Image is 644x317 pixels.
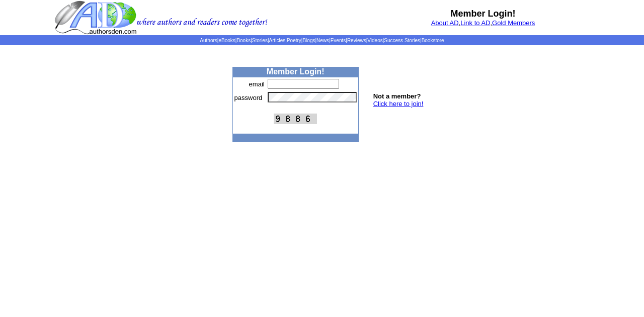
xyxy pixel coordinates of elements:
font: password [234,94,263,101]
a: Poetry [287,38,301,43]
img: This Is CAPTCHA Image [274,114,317,124]
b: Member Login! [267,67,325,76]
a: Blogs [302,38,315,43]
a: eBooks [218,38,235,43]
span: | | | | | | | | | | | | [200,38,444,43]
a: Events [331,38,346,43]
b: Member Login! [451,9,516,19]
a: Reviews [347,38,366,43]
a: Books [236,38,251,43]
a: News [316,38,329,43]
a: Gold Members [492,19,535,27]
a: Articles [269,38,286,43]
a: Bookstore [422,38,444,43]
font: , , [431,19,535,27]
a: Videos [367,38,382,43]
a: Stories [252,38,268,43]
a: Authors [200,38,217,43]
b: Not a member? [373,92,421,100]
font: email [249,80,265,88]
a: About AD [431,19,459,27]
a: Link to AD [460,19,490,27]
a: Click here to join! [373,100,424,108]
a: Success Stories [384,38,420,43]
